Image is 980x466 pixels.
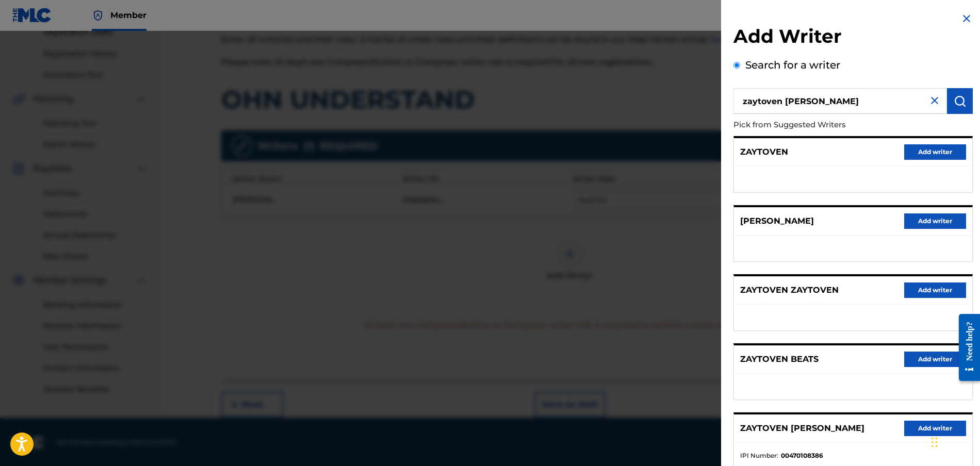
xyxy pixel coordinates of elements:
[740,451,778,460] span: IPI Number :
[928,94,941,107] img: close
[740,353,819,365] p: ZAYTOVEN BEATS
[110,9,146,21] span: Member
[904,213,966,229] button: Add writer
[740,146,788,158] p: ZAYTOVEN
[740,422,864,435] p: ZAYTOVEN [PERSON_NAME]
[12,8,52,23] img: MLC Logo
[904,352,966,367] button: Add writer
[92,9,104,22] img: Top Rightsholder
[928,417,980,466] iframe: Chat Widget
[954,95,966,107] img: Search Works
[740,215,814,227] p: [PERSON_NAME]
[745,59,840,71] label: Search for a writer
[904,282,966,298] button: Add writer
[740,284,839,296] p: ZAYTOVEN ZAYTOVEN
[733,88,947,114] input: Search writer's name or IPI Number
[733,114,914,136] p: Pick from Suggested Writers
[932,427,938,458] div: Drag
[733,25,973,51] h2: Add Writer
[904,144,966,160] button: Add writer
[781,451,823,460] strong: 00470108386
[904,421,966,436] button: Add writer
[951,306,980,389] iframe: Resource Center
